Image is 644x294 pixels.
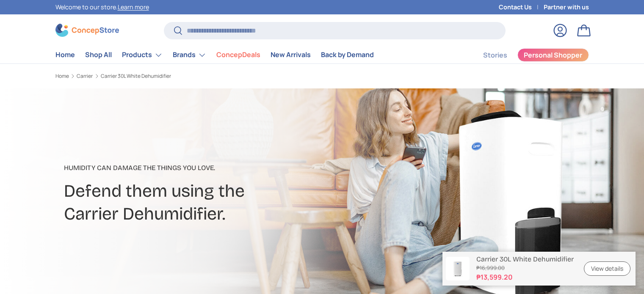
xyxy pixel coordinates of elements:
nav: Secondary [463,47,589,63]
a: Learn more [118,3,149,11]
p: Humidity can damage the things you love. [64,163,389,173]
a: Back by Demand [321,47,374,63]
a: New Arrivals [271,47,311,63]
img: ConcepStore [55,24,119,37]
a: Contact Us [499,3,544,12]
s: ₱16,999.00 [476,264,574,272]
img: carrier-dehumidifier-30-liter-full-view-concepstore [446,257,470,280]
nav: Primary [55,47,374,63]
a: Personal Shopper [517,48,589,62]
a: Carrier [77,74,93,79]
a: View details [584,261,630,276]
summary: Products [117,47,168,63]
a: Carrier 30L White Dehumidifier [101,74,171,79]
a: Partner with us [544,3,589,12]
p: Carrier 30L White Dehumidifier [476,255,574,263]
span: Personal Shopper [524,52,582,58]
a: Products [122,47,163,63]
a: Home [55,74,69,79]
a: Stories [483,47,507,63]
h2: Defend them using the Carrier Dehumidifier. [64,180,389,225]
summary: Brands [168,47,211,63]
a: Brands [173,47,206,63]
p: Welcome to our store. [55,3,149,12]
nav: Breadcrumbs [55,72,338,80]
a: ConcepDeals [216,47,260,63]
strong: ₱13,599.20 [476,272,574,282]
a: Shop All [85,47,112,63]
a: Home [55,47,75,63]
